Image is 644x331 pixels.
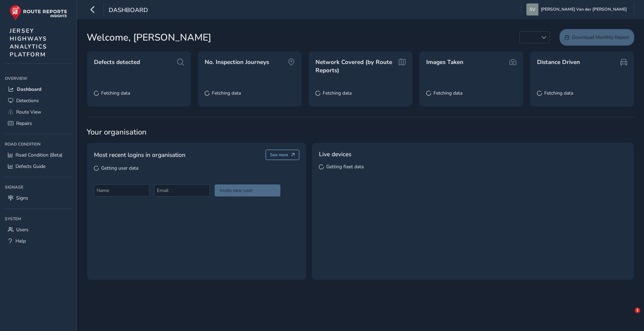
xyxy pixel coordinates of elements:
a: Road Condition (Beta) [5,149,72,161]
span: Signs [16,195,28,201]
span: Fetching data [433,90,462,96]
span: 1 [635,308,640,313]
img: rr logo [10,5,67,20]
span: Defects detected [94,58,140,66]
span: JERSEY HIGHWAYS ANALYTICS PLATFORM [10,27,47,58]
span: Getting fleet data [326,163,364,170]
span: Fetching data [544,90,573,96]
input: Email [154,184,210,196]
span: Defects Guide [15,163,45,170]
span: Users [16,226,29,233]
div: Overview [5,73,72,84]
a: Dashboard [5,84,72,95]
input: Name [94,184,149,196]
span: Repairs [16,120,32,127]
div: Signage [5,182,72,192]
span: Getting user data [101,165,138,171]
button: [PERSON_NAME] Van der [PERSON_NAME] [526,3,629,15]
a: Detections [5,95,72,106]
span: [PERSON_NAME] Van der [PERSON_NAME] [541,3,627,15]
span: Images Taken [426,58,463,66]
a: Users [5,224,72,235]
span: Dashboard [17,86,41,93]
a: Help [5,235,72,247]
span: No. Inspection Journeys [205,58,269,66]
span: Dashboard [109,6,148,15]
span: Live devices [319,150,351,159]
div: Road Condition [5,139,72,149]
span: Fetching data [212,90,241,96]
div: System [5,214,72,224]
button: See more [266,150,300,160]
span: Your organisation [87,127,634,137]
span: Route View [16,109,41,115]
span: Welcome, [PERSON_NAME] [87,30,211,45]
span: Detections [16,97,39,104]
span: Help [15,238,26,244]
span: Network Covered (by Route Reports) [315,58,397,74]
span: Most recent logins in organisation [94,150,185,159]
img: diamond-layout [526,3,538,15]
span: Distance Driven [537,58,580,66]
iframe: Intercom live chat [621,308,637,324]
span: Fetching data [323,90,352,96]
span: Fetching data [101,90,130,96]
span: See more [270,152,288,158]
span: Road Condition (Beta) [15,152,62,158]
a: Defects Guide [5,161,72,172]
a: Route View [5,106,72,118]
a: Signs [5,192,72,204]
a: Repairs [5,118,72,129]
